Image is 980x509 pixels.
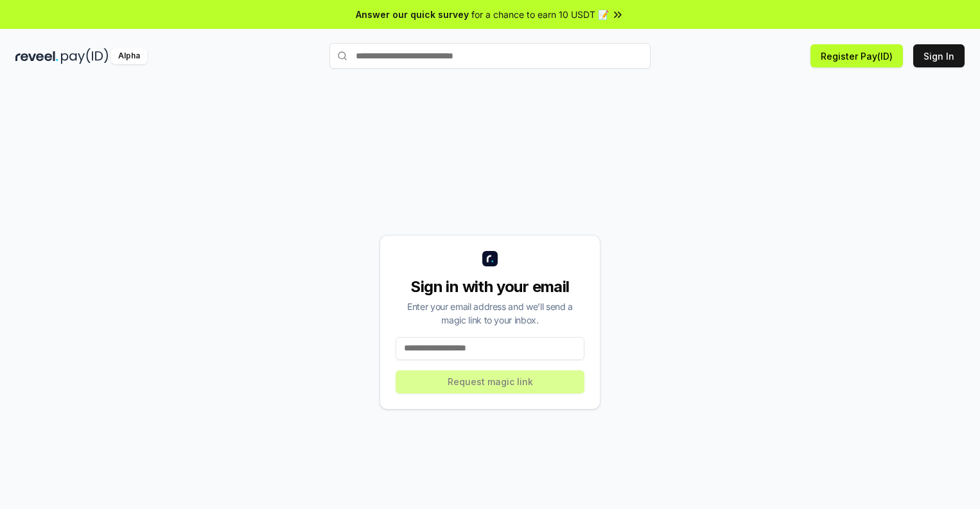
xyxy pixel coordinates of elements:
div: Alpha [111,48,147,64]
span: Answer our quick survey [356,8,469,21]
img: pay_id [61,48,109,64]
button: Sign In [913,44,965,67]
button: Register Pay(ID) [810,44,903,67]
span: for a chance to earn 10 USDT 📝 [471,8,609,21]
div: Enter your email address and we’ll send a magic link to your inbox. [396,300,584,327]
img: reveel_dark [15,48,58,64]
img: logo_small [482,251,498,266]
div: Sign in with your email [396,277,584,297]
